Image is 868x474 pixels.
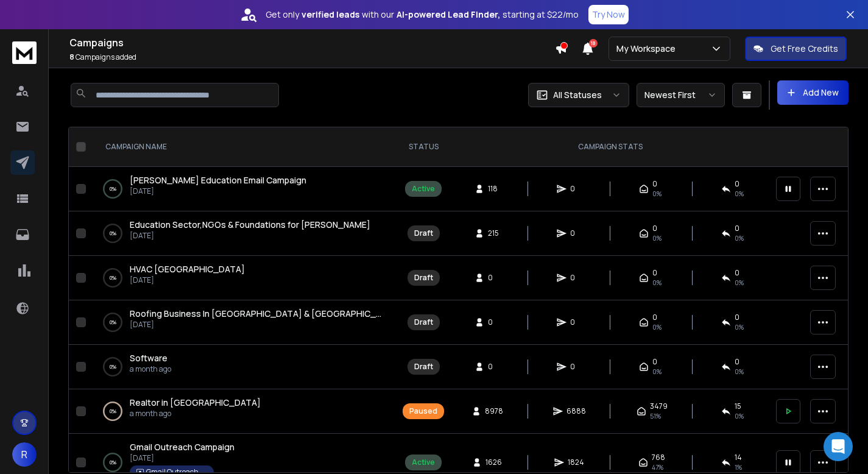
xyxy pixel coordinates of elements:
[110,316,116,328] p: 0 %
[451,127,769,167] th: CAMPAIGN STATS
[12,442,37,467] button: R
[130,263,245,275] a: HVAC [GEOGRAPHIC_DATA]
[735,462,742,472] span: 1 %
[130,364,171,374] p: a month ago
[485,458,502,467] span: 1626
[91,345,395,389] td: 0%Softwarea month ago
[412,458,435,467] div: Active
[488,362,500,372] span: 0
[568,458,584,467] span: 1824
[91,167,395,211] td: 0%[PERSON_NAME] Education Email Campaign[DATE]
[652,224,657,233] span: 0
[130,320,383,330] p: [DATE]
[130,275,245,285] p: [DATE]
[130,453,235,463] p: [DATE]
[488,184,500,194] span: 118
[652,453,665,462] span: 768
[130,219,370,230] span: Education Sector,NGOs & Foundations for [PERSON_NAME]
[91,300,395,345] td: 0%Roofing Business In [GEOGRAPHIC_DATA] & [GEOGRAPHIC_DATA][DATE]
[570,184,582,194] span: 0
[110,227,116,239] p: 0 %
[589,39,598,48] span: 18
[130,352,168,364] span: Software
[735,233,744,243] span: 0%
[69,52,555,62] p: Campaigns added
[616,43,680,55] p: My Workspace
[570,317,582,327] span: 0
[91,211,395,256] td: 0%Education Sector,NGOs & Foundations for [PERSON_NAME][DATE]
[395,127,451,167] th: STATUS
[566,406,586,416] span: 6888
[485,406,503,416] span: 8978
[488,273,500,283] span: 0
[771,43,838,55] p: Get Free Credits
[735,313,739,322] span: 0
[110,272,116,284] p: 0 %
[592,9,625,21] p: Try Now
[650,401,668,411] span: 3479
[735,179,739,189] span: 0
[652,313,657,322] span: 0
[130,186,306,196] p: [DATE]
[588,5,629,24] button: Try Now
[414,362,433,372] div: Draft
[110,405,116,417] p: 0 %
[735,453,742,462] span: 14
[735,322,744,332] span: 0%
[488,228,500,238] span: 215
[652,268,657,278] span: 0
[652,179,657,189] span: 0
[414,317,433,327] div: Draft
[130,308,383,320] a: Roofing Business In [GEOGRAPHIC_DATA] & [GEOGRAPHIC_DATA]
[824,432,853,461] div: Open Intercom Messenger
[110,456,116,469] p: 0 %
[69,52,74,62] span: 8
[735,278,744,288] span: 0%
[130,231,370,241] p: [DATE]
[91,127,395,167] th: CAMPAIGN NAME
[652,357,657,367] span: 0
[91,256,395,300] td: 0%HVAC [GEOGRAPHIC_DATA][DATE]
[302,9,359,21] strong: verified leads
[637,83,725,107] button: Newest First
[735,401,741,411] span: 15
[12,41,37,64] img: logo
[69,35,555,50] h1: Campaigns
[91,389,395,434] td: 0%Realtor in [GEOGRAPHIC_DATA]a month ago
[412,184,435,194] div: Active
[130,409,261,419] p: a month ago
[735,224,739,233] span: 0
[735,268,739,278] span: 0
[414,228,433,238] div: Draft
[652,233,662,243] span: 0%
[570,273,582,283] span: 0
[652,462,663,472] span: 47 %
[130,263,245,275] span: HVAC [GEOGRAPHIC_DATA]
[570,228,582,238] span: 0
[777,80,849,105] button: Add New
[735,411,744,421] span: 0 %
[570,362,582,372] span: 0
[652,278,662,288] span: 0%
[650,411,661,421] span: 51 %
[130,397,261,409] a: Realtor in [GEOGRAPHIC_DATA]
[652,367,662,377] span: 0%
[130,441,235,453] a: Gmail Outreach Campaign
[735,189,744,199] span: 0%
[110,183,116,195] p: 0 %
[414,273,433,283] div: Draft
[266,9,579,21] p: Get only with our starting at $22/mo
[130,352,168,364] a: Software
[409,406,437,416] div: Paused
[488,317,500,327] span: 0
[652,322,662,332] span: 0%
[735,357,739,367] span: 0
[130,174,306,186] a: [PERSON_NAME] Education Email Campaign
[130,308,402,319] span: Roofing Business In [GEOGRAPHIC_DATA] & [GEOGRAPHIC_DATA]
[110,361,116,373] p: 0 %
[130,219,370,231] a: Education Sector,NGOs & Foundations for [PERSON_NAME]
